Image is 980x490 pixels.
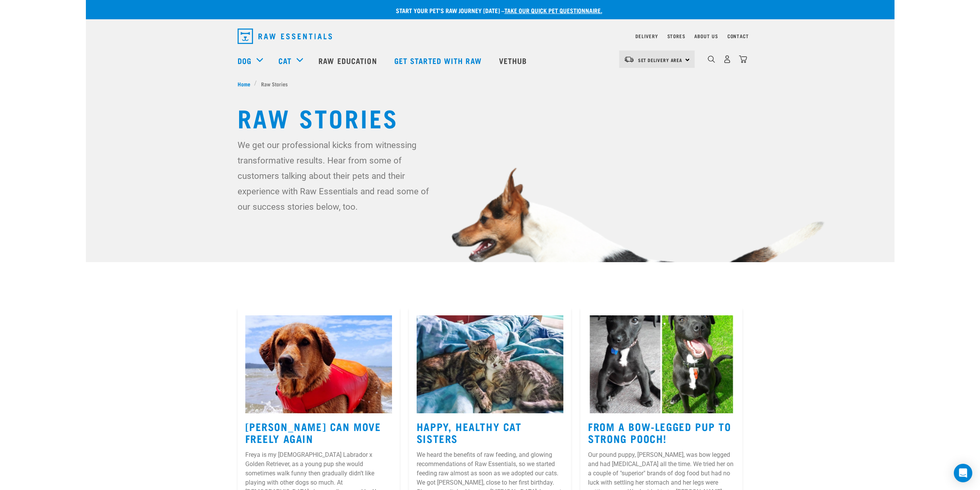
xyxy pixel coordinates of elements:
[245,421,392,444] h3: [PERSON_NAME] Can Move Freely Again
[238,80,255,88] a: Home
[92,6,900,15] p: Start your pet’s raw journey [DATE] –
[238,103,743,131] h1: Raw Stories
[417,421,563,444] h3: Happy, Healthy Cat Sisters
[238,80,250,88] span: Home
[238,55,251,66] a: Dog
[635,35,658,37] a: Delivery
[694,35,718,37] a: About Us
[954,464,972,482] div: Open Intercom Messenger
[238,80,743,88] nav: breadcrumbs
[278,55,291,66] a: Cat
[588,421,735,444] h3: From a Bow-Legged Pup to Strong Pooch!
[624,56,634,63] img: van-moving.png
[504,8,602,12] a: take our quick pet questionnaire.
[245,315,392,413] img: 324415442_887503609349600_3153233528010366218_n-1.jpg
[638,59,683,61] span: Set Delivery Area
[667,35,685,37] a: Stores
[387,45,491,76] a: Get started with Raw
[311,45,386,76] a: Raw Education
[238,29,332,44] img: Raw Essentials Logo
[491,45,537,76] a: Vethub
[231,25,749,47] nav: dropdown navigation
[86,45,895,76] nav: dropdown navigation
[727,35,749,37] a: Contact
[588,315,735,413] img: Sadie.jpg
[708,56,715,63] img: home-icon-1@2x.png
[238,137,440,214] p: We get our professional kicks from witnessing transformative results. Hear from some of customers...
[723,55,731,63] img: user.png
[739,55,747,63] img: home-icon@2x.png
[417,315,563,413] img: B9DC63C2-815C-4A6A-90BD-B49E215A4847.jpg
